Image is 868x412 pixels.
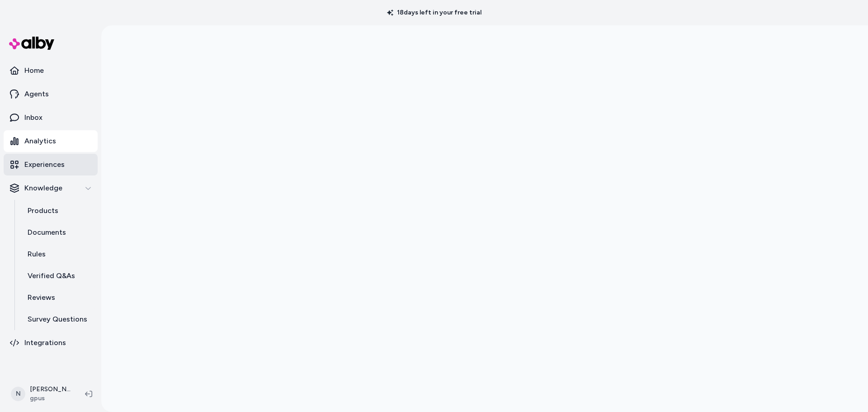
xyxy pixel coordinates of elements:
a: Rules [19,243,98,265]
p: Analytics [24,136,56,147]
button: Knowledge [4,177,98,199]
img: alby Logo [9,37,54,50]
span: gpus [30,394,71,403]
a: Experiences [4,154,98,175]
p: Agents [24,89,49,99]
p: [PERSON_NAME] [30,385,71,394]
p: Verified Q&As [28,270,75,281]
p: Integrations [24,337,66,348]
p: Experiences [24,159,65,170]
a: Inbox [4,107,98,128]
a: Survey Questions [19,308,98,330]
p: Knowledge [24,183,62,194]
p: Products [28,205,58,216]
a: Documents [19,222,98,243]
p: Rules [28,249,46,260]
a: Integrations [4,332,98,354]
a: Products [19,200,98,222]
span: N [11,387,25,401]
a: Home [4,60,98,81]
p: Survey Questions [28,314,87,325]
a: Reviews [19,287,98,308]
p: Inbox [24,112,42,123]
a: Verified Q&As [19,265,98,287]
p: Home [24,65,44,76]
p: Reviews [28,292,55,303]
a: Analytics [4,130,98,152]
p: Documents [28,227,66,238]
a: Agents [4,83,98,105]
button: N[PERSON_NAME]gpus [5,379,78,408]
p: 18 days left in your free trial [382,8,487,17]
